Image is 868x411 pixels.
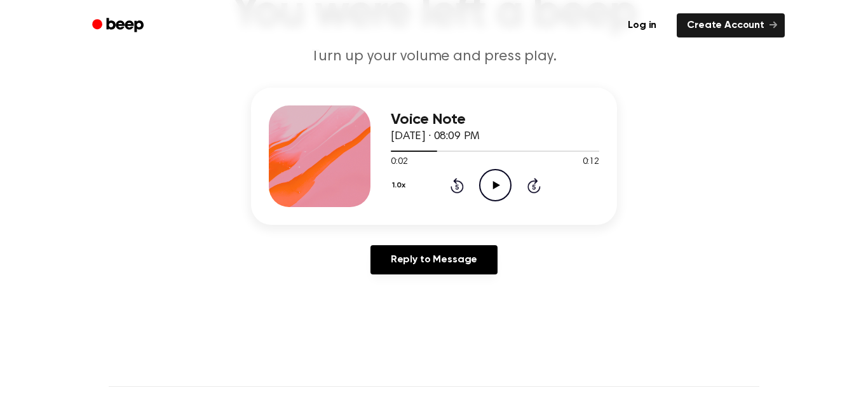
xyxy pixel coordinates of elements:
span: 0:02 [391,156,407,169]
a: Log in [615,11,669,40]
a: Create Account [677,13,785,37]
span: [DATE] · 08:09 PM [391,131,480,142]
h3: Voice Note [391,111,599,128]
a: Beep [83,13,155,38]
button: 1.0x [391,175,410,196]
a: Reply to Message [370,245,498,274]
p: Turn up your volume and press play. [190,46,678,67]
span: 0:12 [583,156,599,169]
